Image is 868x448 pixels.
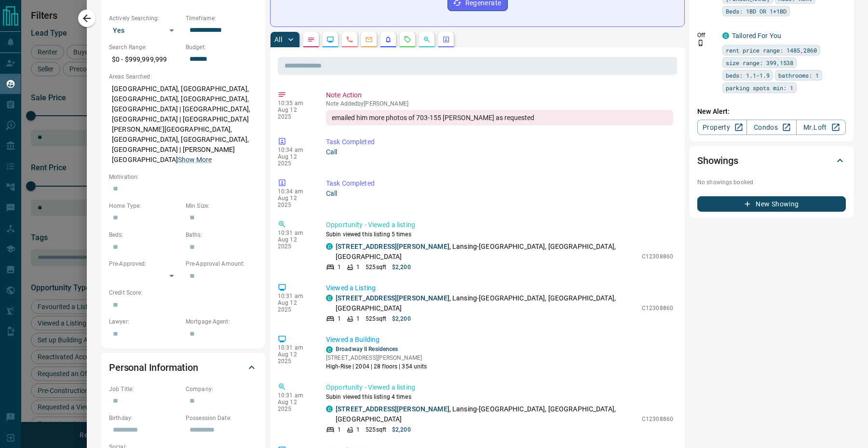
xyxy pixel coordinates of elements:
[278,299,312,313] p: Aug 12 2025
[392,263,411,272] p: $2,200
[278,236,312,250] p: Aug 12 2025
[336,294,449,302] a: [STREET_ADDRESS][PERSON_NAME]
[109,356,258,379] div: Personal Information
[109,288,258,297] p: Credit Score:
[326,353,427,362] p: [STREET_ADDRESS][PERSON_NAME]
[109,414,181,422] p: Birthday:
[326,243,333,250] div: condos.ca
[726,45,817,55] span: rent price range: 1485,2860
[186,231,258,239] p: Baths:
[109,14,181,23] p: Actively Searching:
[356,425,360,434] p: 1
[642,415,673,423] p: C12308860
[697,153,738,168] h2: Showings
[326,178,673,189] p: Task Completed
[326,189,673,199] p: Call
[278,188,312,195] p: 10:34 am
[642,252,673,261] p: C12308860
[726,58,793,68] span: size range: 399,1538
[336,242,637,262] p: , Lansing-[GEOGRAPHIC_DATA], [GEOGRAPHIC_DATA], [GEOGRAPHIC_DATA]
[326,362,427,371] p: High-Rise | 2004 | 28 floors | 354 units
[326,110,673,125] div: emailed him more photos of 703-155 [PERSON_NAME] as requested
[109,43,181,52] p: Search Range:
[326,137,673,147] p: Task Completed
[356,314,360,323] p: 1
[186,202,258,210] p: Min Size:
[274,36,282,43] p: All
[726,70,770,80] span: beds: 1.1-1.9
[778,70,819,80] span: bathrooms: 1
[392,314,411,323] p: $2,200
[404,36,411,43] svg: Requests
[326,147,673,157] p: Call
[326,90,673,100] p: Note Action
[109,385,181,394] p: Job Title:
[326,230,673,239] p: Subin viewed this listing 5 times
[278,107,312,120] p: Aug 12 2025
[697,40,704,46] svg: Push Notification Only
[338,314,341,323] p: 1
[109,231,181,239] p: Beds:
[442,36,450,43] svg: Agent Actions
[109,72,258,81] p: Areas Searched:
[726,83,793,93] span: parking spots min: 1
[307,36,315,43] svg: Notes
[726,6,787,16] span: Beds: 1BD OR 1+1BD
[326,36,334,43] svg: Lead Browsing Activity
[336,405,449,413] a: [STREET_ADDRESS][PERSON_NAME]
[338,263,341,272] p: 1
[278,100,312,107] p: 10:35 am
[338,425,341,434] p: 1
[365,36,373,43] svg: Emails
[278,344,312,351] p: 10:31 am
[186,414,258,422] p: Possession Date:
[732,32,781,40] a: Tailored For You
[346,36,353,43] svg: Calls
[366,425,386,434] p: 525 sqft
[186,43,258,52] p: Budget:
[278,147,312,153] p: 10:34 am
[326,220,673,230] p: Opportunity - Viewed a listing
[336,404,637,424] p: , Lansing-[GEOGRAPHIC_DATA], [GEOGRAPHIC_DATA], [GEOGRAPHIC_DATA]
[109,52,181,68] p: $0 - $999,999,999
[336,346,398,353] a: Broadway II Residences
[392,425,411,434] p: $2,200
[278,399,312,412] p: Aug 12 2025
[326,382,673,393] p: Opportunity - Viewed a listing
[366,314,386,323] p: 525 sqft
[697,178,846,187] p: No showings booked
[326,406,333,412] div: condos.ca
[384,36,392,43] svg: Listing Alerts
[697,107,846,117] p: New Alert:
[697,196,846,212] button: New Showing
[186,14,258,23] p: Timeframe:
[278,195,312,208] p: Aug 12 2025
[186,259,258,268] p: Pre-Approval Amount:
[109,81,258,168] p: [GEOGRAPHIC_DATA], [GEOGRAPHIC_DATA], [GEOGRAPHIC_DATA], [GEOGRAPHIC_DATA], [GEOGRAPHIC_DATA] | [...
[326,346,333,353] div: condos.ca
[278,230,312,236] p: 10:31 am
[642,304,673,312] p: C12308860
[186,385,258,394] p: Company:
[796,120,846,135] a: Mr.Loft
[746,120,796,135] a: Condos
[326,295,333,301] div: condos.ca
[326,100,673,107] p: Note Added by [PERSON_NAME]
[722,32,729,39] div: condos.ca
[356,263,360,272] p: 1
[109,317,181,326] p: Lawyer:
[336,243,449,250] a: [STREET_ADDRESS][PERSON_NAME]
[278,351,312,365] p: Aug 12 2025
[109,259,181,268] p: Pre-Approved:
[109,23,181,38] div: Yes
[278,153,312,167] p: Aug 12 2025
[336,293,637,313] p: , Lansing-[GEOGRAPHIC_DATA], [GEOGRAPHIC_DATA], [GEOGRAPHIC_DATA]
[326,393,673,401] p: Subin viewed this listing 4 times
[423,36,431,43] svg: Opportunities
[186,317,258,326] p: Mortgage Agent:
[109,202,181,210] p: Home Type:
[109,360,198,375] h2: Personal Information
[326,335,673,345] p: Viewed a Building
[278,392,312,399] p: 10:31 am
[178,155,212,165] button: Show More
